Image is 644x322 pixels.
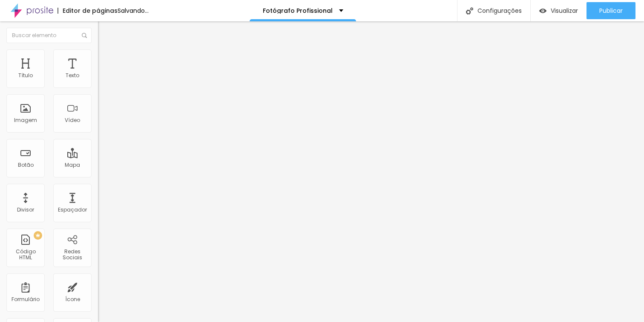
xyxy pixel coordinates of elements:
div: Código HTML [9,249,42,261]
div: Título [18,73,33,78]
div: Botão [18,162,34,168]
div: Formulário [11,296,40,302]
img: Icone [82,33,87,38]
p: Fotógrafo Profissional [263,8,333,14]
div: Redes Sociais [55,249,89,261]
span: Publicar [599,7,623,14]
img: view-1.svg [539,7,546,15]
button: Visualizar [531,2,586,19]
div: Editor de páginas [57,8,118,14]
button: Publicar [586,2,635,19]
div: Ícone [65,296,80,302]
div: Imagem [14,117,37,123]
div: Salvando... [118,8,149,14]
div: Espaçador [58,207,87,213]
input: Buscar elemento [6,28,92,43]
iframe: Editor [98,21,644,322]
div: Mapa [65,162,80,168]
div: Divisor [17,207,34,213]
div: Texto [66,73,79,78]
span: Visualizar [551,7,578,14]
div: Vídeo [65,117,80,123]
img: Icone [466,7,473,15]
